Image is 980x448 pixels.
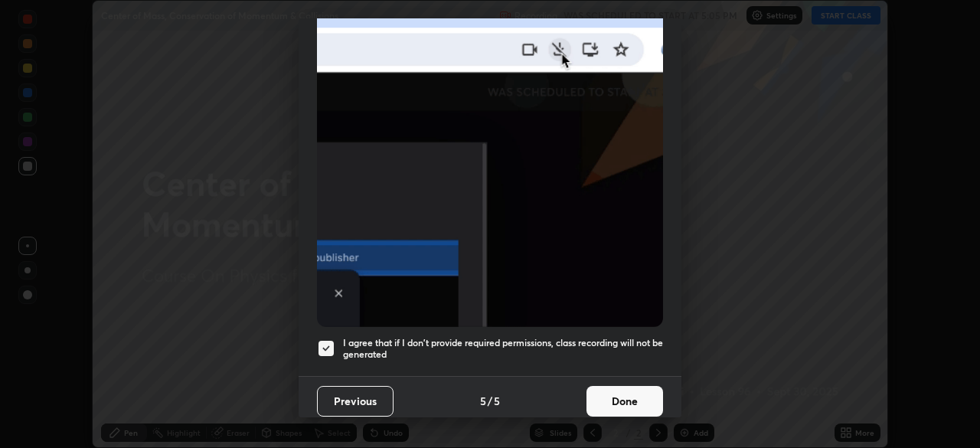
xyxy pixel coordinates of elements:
[343,337,663,361] h5: I agree that if I don't provide required permissions, class recording will not be generated
[494,393,500,409] h4: 5
[586,386,663,417] button: Done
[480,393,486,409] h4: 5
[317,386,394,417] button: Previous
[488,393,492,409] h4: /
